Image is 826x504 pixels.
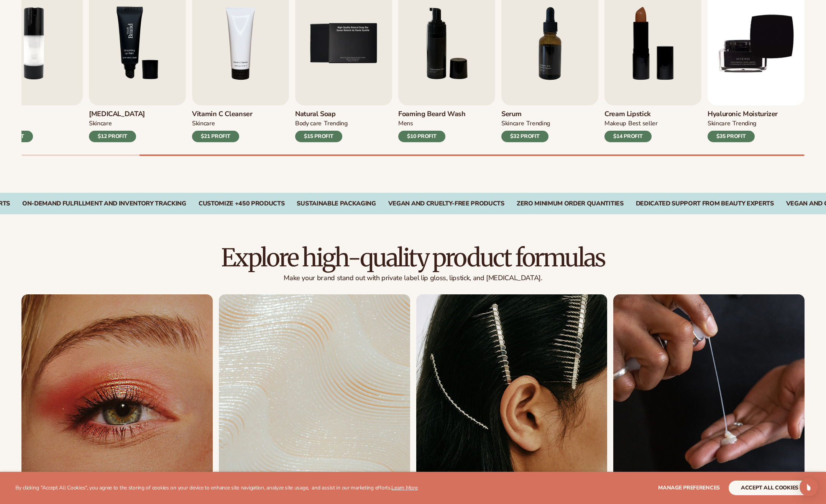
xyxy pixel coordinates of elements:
div: DEDICATED SUPPORT FROM BEAUTY EXPERTS [636,200,774,207]
div: On-Demand Fulfillment and Inventory Tracking [22,200,186,207]
h3: Vitamin C Cleanser [192,110,253,118]
div: $12 PROFIT [89,131,136,142]
div: Open Intercom Messenger [800,478,818,496]
h2: Explore high-quality product formulas [21,245,805,271]
div: SKINCARE [708,120,730,128]
div: $15 PROFIT [295,131,342,142]
h3: [MEDICAL_DATA] [89,110,145,118]
div: TRENDING [732,120,756,128]
div: SKINCARE [501,120,524,128]
h3: Hyaluronic moisturizer [708,110,778,118]
div: $10 PROFIT [398,131,445,142]
button: accept all cookies [729,481,811,495]
div: BODY Care [295,120,322,128]
h3: Natural Soap [295,110,348,118]
p: Make your brand stand out with private label lip gloss, lipstick, and [MEDICAL_DATA]. [21,274,805,282]
div: 1 / 8 [21,294,213,502]
div: BEST SELLER [628,120,658,128]
div: 2 / 8 [219,294,410,502]
div: VEGAN AND CRUELTY-FREE PRODUCTS [388,200,504,207]
div: $21 PROFIT [192,131,239,142]
div: SUSTAINABLE PACKAGING [297,200,376,207]
div: $32 PROFIT [501,131,548,142]
button: Manage preferences [658,481,720,495]
div: TRENDING [526,120,550,128]
span: Manage preferences [658,484,720,491]
div: CUSTOMIZE +450 PRODUCTS [199,200,285,207]
h3: Foaming beard wash [398,110,466,118]
div: ZERO MINIMUM ORDER QUANTITIES [517,200,624,207]
div: 3 / 8 [416,294,608,502]
a: Learn More [391,484,417,491]
h3: Cream Lipstick [604,110,658,118]
div: $14 PROFIT [604,131,652,142]
div: 4 / 8 [613,294,805,502]
div: SKINCARE [89,120,112,128]
div: mens [398,120,413,128]
div: $35 PROFIT [708,131,755,142]
h3: Serum [501,110,550,118]
div: TRENDING [324,120,347,128]
div: MAKEUP [604,120,626,128]
p: By clicking "Accept All Cookies", you agree to the storing of cookies on your device to enhance s... [15,485,418,491]
div: Skincare [192,120,215,128]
